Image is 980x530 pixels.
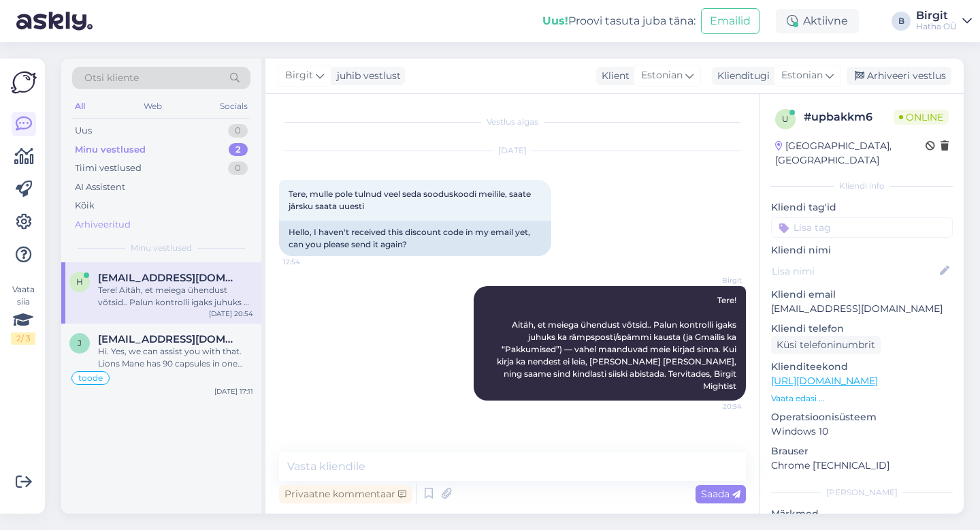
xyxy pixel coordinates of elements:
span: Minu vestlused [131,242,192,254]
div: Hatha OÜ [916,21,957,32]
span: Otsi kliente [84,71,139,85]
div: [PERSON_NAME] [771,486,953,499]
div: Hi. Yes, we can assist you with that. Lions Mane has 90 capsules in one bag, and every capsule co... [98,345,253,370]
a: BirgitHatha OÜ [916,10,972,32]
a: [URL][DOMAIN_NAME] [771,375,878,387]
b: Uus! [542,14,568,27]
div: 0 [228,161,248,175]
div: Aktiivne [776,9,859,33]
div: Web [141,97,165,115]
div: Privaatne kommentaar [279,485,412,503]
img: Askly Logo [11,69,37,95]
span: 12:54 [283,257,334,267]
div: All [72,97,88,115]
div: Socials [217,97,250,115]
span: toode [78,374,103,382]
div: Arhiveeri vestlus [847,67,951,85]
input: Lisa nimi [772,264,937,279]
p: Chrome [TECHNICAL_ID] [771,458,953,473]
div: Küsi telefoninumbrit [771,336,881,354]
span: henrirummo@gmail.com [98,272,240,284]
p: Kliendi tag'id [771,200,953,215]
p: Kliendi email [771,287,953,302]
span: u [782,114,789,124]
div: [DATE] 20:54 [209,309,253,319]
span: 20:54 [691,401,742,411]
p: Windows 10 [771,424,953,439]
p: Kliendi telefon [771,322,953,336]
span: Estonian [781,68,823,83]
p: Operatsioonisüsteem [771,410,953,424]
div: [GEOGRAPHIC_DATA], [GEOGRAPHIC_DATA] [775,139,926,168]
div: Klienditugi [712,69,770,83]
span: Tere, mulle pole tulnud veel seda sooduskoodi meilile, saate järsku saata uuesti [289,189,533,211]
span: h [76,277,83,287]
div: Klient [596,69,630,83]
div: [DATE] 17:11 [214,386,253,396]
div: 2 / 3 [11,332,35,345]
p: Klienditeekond [771,360,953,374]
span: j [78,338,82,348]
span: Estonian [641,68,683,83]
p: Vaata edasi ... [771,392,953,405]
div: Tiimi vestlused [75,161,142,175]
div: juhib vestlust [331,69,401,83]
p: Kliendi nimi [771,243,953,258]
div: Arhiveeritud [75,218,131,232]
div: # upbakkm6 [804,109,894,125]
span: Birgit [285,68,313,83]
div: 2 [229,143,248,157]
span: Saada [701,488,740,500]
input: Lisa tag [771,217,953,238]
div: Vaata siia [11,283,35,345]
p: [EMAIL_ADDRESS][DOMAIN_NAME] [771,302,953,316]
span: Birgit [691,275,742,285]
div: Kliendi info [771,180,953,192]
div: Vestlus algas [279,116,746,128]
span: jakubpour44@seznam.cz [98,333,240,345]
p: Märkmed [771,507,953,521]
span: Online [894,110,949,125]
div: Kõik [75,199,95,213]
div: Uus [75,124,92,138]
div: B [892,12,911,31]
div: Tere! Aitäh, et meiega ühendust võtsid.. Palun kontrolli igaks juhuks ka rämpsposti/spämmi kausta... [98,284,253,309]
div: Minu vestlused [75,143,146,157]
div: AI Assistent [75,181,125,194]
div: [DATE] [279,144,746,157]
button: Emailid [701,8,759,34]
div: Birgit [916,10,957,21]
p: Brauser [771,444,953,458]
div: Hello, I haven't received this discount code in my email yet, can you please send it again? [279,221,551,256]
div: Proovi tasuta juba täna: [542,13,696,29]
div: 0 [228,124,248,138]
